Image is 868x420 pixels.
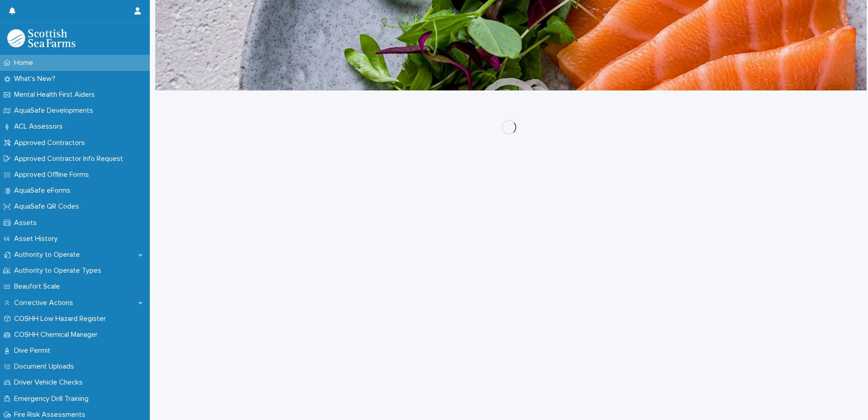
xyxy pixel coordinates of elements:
[10,186,78,195] p: AquaSafe eForms
[10,235,65,243] p: Asset History
[10,395,96,403] p: Emergency Drill Training
[10,59,40,67] p: Home
[10,106,100,115] p: AquaSafe Developments
[10,122,70,131] p: ACL Assessors
[10,410,93,419] p: Fire Risk Assessments
[10,266,108,275] p: Authority to Operate Types
[10,219,44,227] p: Assets
[10,299,80,307] p: Corrective Actions
[10,90,102,99] p: Mental Health First Aiders
[10,378,90,387] p: Driver Vehicle Checks
[10,315,113,323] p: COSHH Low Hazard Register
[7,29,75,47] img: bPIBxiqnSb2ggTQWdOVV
[10,282,67,291] p: Beaufort Scale
[10,139,92,147] p: Approved Contractors
[10,362,81,371] p: Document Uploads
[10,346,58,355] p: Dive Permit
[10,202,86,211] p: AquaSafe QR Codes
[10,170,96,179] p: Approved Offline Forms
[10,155,130,163] p: Approved Contractor Info Request
[10,250,87,259] p: Authority to Operate
[10,330,105,339] p: COSHH Chemical Manager
[10,75,63,83] p: What's New?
